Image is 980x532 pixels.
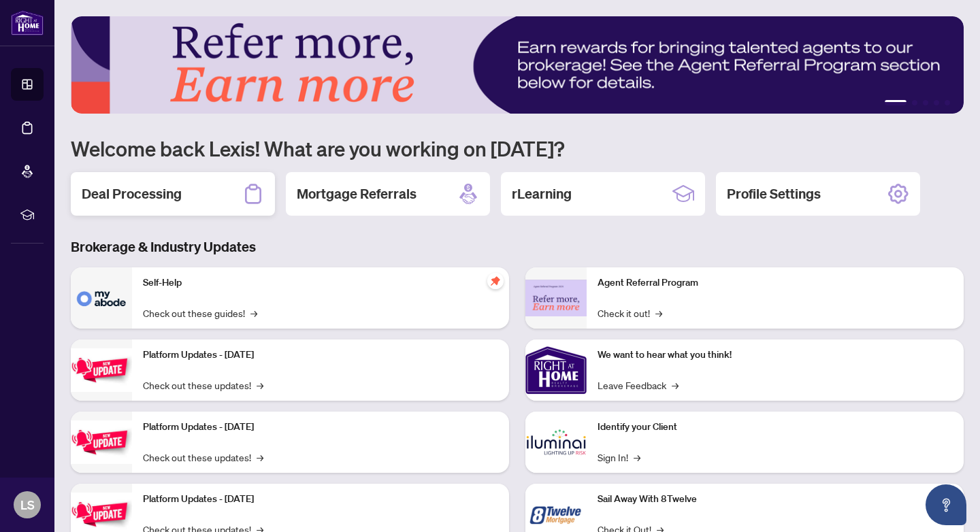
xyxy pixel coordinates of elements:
[257,450,263,465] span: →
[912,100,917,105] button: 2
[525,412,587,473] img: Identify your Client
[71,420,132,463] img: Platform Updates - July 8, 2025
[598,420,953,435] p: Identify your Client
[885,100,906,105] button: 1
[598,492,953,507] p: Sail Away With 8Twelve
[71,348,132,391] img: Platform Updates - July 21, 2025
[945,100,950,105] button: 5
[934,100,939,105] button: 4
[143,450,263,465] a: Check out these updates!→
[71,16,964,114] img: Slide 0
[672,378,679,393] span: →
[655,305,662,320] span: →
[297,184,416,203] h2: Mortgage Referrals
[71,135,964,161] h1: Welcome back Lexis! What are you working on [DATE]?
[598,305,662,320] a: Check it out!→
[598,348,953,363] p: We want to hear what you think!
[727,184,821,203] h2: Profile Settings
[598,450,640,465] a: Sign In!→
[71,267,132,329] img: Self-Help
[598,378,679,393] a: Leave Feedback→
[143,305,257,320] a: Check out these guides!→
[82,184,182,203] h2: Deal Processing
[250,305,257,320] span: →
[143,378,263,393] a: Check out these updates!→
[143,276,498,290] p: Self-Help
[143,348,498,363] p: Platform Updates - [DATE]
[926,484,966,525] button: Open asap
[143,420,498,435] p: Platform Updates - [DATE]
[525,339,587,401] img: We want to hear what you think!
[20,495,35,514] span: LS
[487,273,504,289] span: pushpin
[598,276,953,290] p: Agent Referral Program
[923,100,928,105] button: 3
[634,450,640,465] span: →
[71,237,964,256] h3: Brokerage & Industry Updates
[525,280,587,317] img: Agent Referral Program
[512,184,572,203] h2: rLearning
[143,492,498,507] p: Platform Updates - [DATE]
[257,378,263,393] span: →
[11,10,44,35] img: logo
